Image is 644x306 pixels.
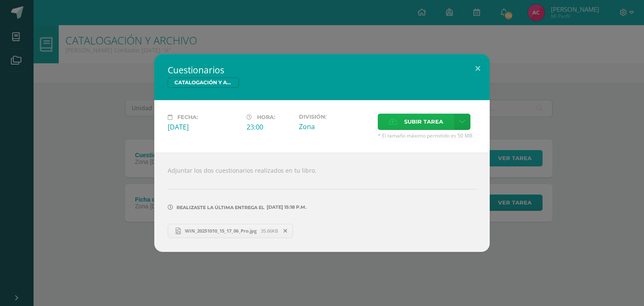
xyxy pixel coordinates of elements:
[168,78,239,88] span: CATALOGACIÓN Y ARCHIVO
[168,122,240,132] div: [DATE]
[168,224,293,238] a: WIN_20251010_15_17_06_Pro.jpg 35.66KB
[181,228,261,234] span: WIN_20251010_15_17_06_Pro.jpg
[247,122,292,132] div: 23:00
[261,228,278,234] span: 35.66KB
[168,64,476,76] h2: Cuestionarios
[299,114,371,120] label: División:
[177,205,265,210] span: Realizaste la última entrega el
[278,226,293,236] span: Remover entrega
[404,114,443,130] span: Subir tarea
[257,114,275,120] span: Hora:
[299,122,371,131] div: Zona
[177,114,198,120] span: Fecha:
[378,132,476,139] span: * El tamaño máximo permitido es 50 MB
[466,54,490,83] button: Close (Esc)
[154,153,490,252] div: Adjuntar los dos cuestionarios realizados en tu libro.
